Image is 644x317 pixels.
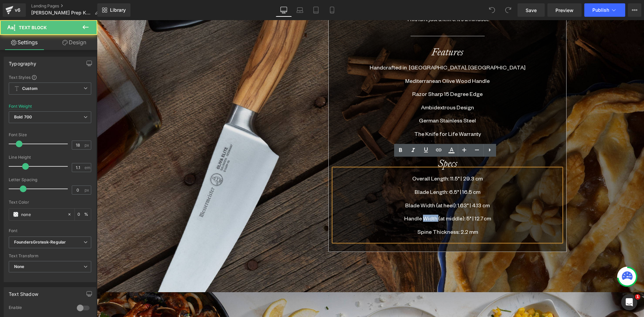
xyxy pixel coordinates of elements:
[308,3,324,17] a: Tablet
[9,254,91,258] div: Text Transform
[9,228,91,233] div: Font
[9,57,36,66] div: Typography
[9,74,91,80] div: Text Styles
[9,305,70,312] div: Enable
[526,7,537,14] span: Save
[21,211,64,218] input: Color
[110,7,126,13] span: Library
[324,3,340,17] a: Mobile
[22,86,38,92] b: Custom
[584,3,625,17] button: Publish
[9,133,91,137] div: Font Size
[9,177,91,182] div: Letter Spacing
[85,143,90,147] span: px
[292,3,308,17] a: Laptop
[317,110,384,117] span: The Knife for Life Warranty
[3,3,26,17] a: v6
[308,181,393,189] span: Blade Width (at heel): 1.63" | 4.13 cm
[13,6,22,14] div: v6
[308,57,393,64] span: Mediterranean Olive Wood Handle
[547,3,582,17] a: Preview
[9,200,91,205] div: Text Color
[14,114,32,119] b: Bold 700
[485,3,499,17] button: Undo
[501,3,515,17] button: Redo
[50,35,99,50] a: Design
[14,264,24,269] b: None
[307,195,394,202] span: Handle Width (at middle): 5" | 12.7cm
[335,25,366,38] i: Features
[628,3,641,17] button: More
[31,10,92,15] span: [PERSON_NAME] Prep Knife
[592,7,609,13] span: Publish
[9,104,32,109] div: Font Weight
[621,294,637,310] iframe: Intercom live chat
[341,137,360,150] i: Specs
[85,188,90,192] span: px
[9,287,38,297] div: Text Shadow
[85,165,90,170] span: em
[318,168,383,175] span: Blade Length: 6.5" | 16.5 cm
[14,240,66,245] i: FoundersGrotesk-Regular
[31,3,105,9] a: Landing Pages
[273,44,429,51] span: Handcrafted in [GEOGRAPHIC_DATA], [GEOGRAPHIC_DATA]
[19,25,47,30] span: Text Block
[75,209,91,220] div: %
[635,294,640,300] span: 1
[97,3,130,17] a: New Library
[276,3,292,17] a: Desktop
[9,155,91,160] div: Line Height
[555,7,574,14] span: Preview
[315,155,386,162] span: Overall Length: 11.5" | 29.3 cm
[315,70,386,104] span: Razor Sharp 15 Degree Edge Ambidextrous Design German Stainless Steel
[320,208,381,215] span: Spine Thickness: 2.2 mm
